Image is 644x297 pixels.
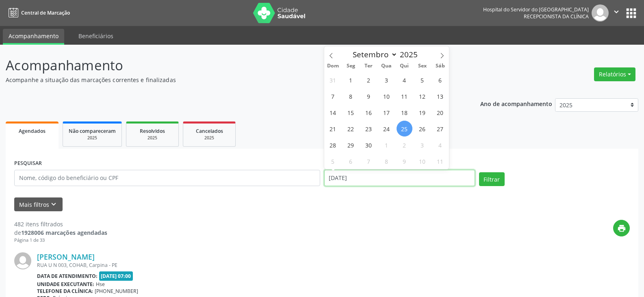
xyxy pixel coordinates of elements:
img: img [14,252,31,269]
span: Agendados [19,128,46,134]
a: Central de Marcação [6,6,70,20]
div: de [14,228,107,237]
button:  [609,4,624,22]
span: Outubro 2, 2025 [397,137,412,153]
span: Outubro 4, 2025 [432,137,448,153]
span: Setembro 10, 2025 [379,88,395,104]
span: Setembro 4, 2025 [397,72,412,88]
input: Selecione um intervalo [324,170,475,186]
span: Outubro 9, 2025 [397,153,412,169]
span: Qui [395,63,413,69]
i: keyboard_arrow_down [49,200,58,209]
span: [PHONE_NUMBER] [95,288,138,295]
span: Setembro 6, 2025 [432,72,448,88]
span: Setembro 1, 2025 [343,72,359,88]
span: Outubro 6, 2025 [343,153,359,169]
span: Outubro 3, 2025 [414,137,430,153]
span: Setembro 27, 2025 [432,121,448,137]
span: Outubro 8, 2025 [379,153,395,169]
span: Seg [342,63,360,69]
b: Data de atendimento: [37,273,98,280]
a: [PERSON_NAME] [37,252,95,261]
i:  [612,7,621,16]
span: Setembro 3, 2025 [379,72,395,88]
span: Hse [96,281,105,288]
a: Acompanhamento [3,29,64,45]
span: Não compareceram [69,128,116,134]
button: Filtrar [479,172,505,186]
span: Setembro 28, 2025 [325,137,341,153]
label: PESQUISAR [14,157,42,170]
span: [DATE] 07:00 [99,271,133,281]
p: Ano de acompanhamento [480,98,552,108]
span: Setembro 25, 2025 [397,121,412,137]
span: Sáb [431,63,449,69]
p: Acompanhamento [6,55,449,76]
span: Setembro 23, 2025 [361,121,377,137]
button: print [613,220,630,236]
i: print [617,224,626,233]
span: Setembro 2, 2025 [361,72,377,88]
span: Outubro 11, 2025 [432,153,448,169]
span: Setembro 12, 2025 [414,88,430,104]
span: Qua [377,63,395,69]
span: Setembro 30, 2025 [361,137,377,153]
div: 2025 [132,135,173,141]
span: Central de Marcação [21,9,70,16]
button: apps [624,6,638,20]
span: Outubro 10, 2025 [414,153,430,169]
span: Setembro 26, 2025 [414,121,430,137]
a: Beneficiários [73,29,119,43]
span: Setembro 20, 2025 [432,104,448,120]
span: Setembro 14, 2025 [325,104,341,120]
span: Setembro 16, 2025 [361,104,377,120]
button: Mais filtroskeyboard_arrow_down [14,197,63,212]
b: Telefone da clínica: [37,288,93,295]
span: Setembro 9, 2025 [361,88,377,104]
span: Setembro 11, 2025 [397,88,412,104]
span: Setembro 17, 2025 [379,104,395,120]
b: Unidade executante: [37,281,94,288]
span: Sex [413,63,431,69]
strong: 1928006 marcações agendadas [21,229,107,236]
span: Setembro 15, 2025 [343,104,359,120]
span: Setembro 24, 2025 [379,121,395,137]
span: Setembro 21, 2025 [325,121,341,137]
div: 482 itens filtrados [14,220,107,228]
span: Recepcionista da clínica [524,13,589,20]
div: Hospital do Servidor do [GEOGRAPHIC_DATA] [483,6,589,13]
select: Month [349,49,398,60]
span: Setembro 18, 2025 [397,104,412,120]
span: Setembro 19, 2025 [414,104,430,120]
span: Setembro 22, 2025 [343,121,359,137]
button: Relatórios [594,67,635,81]
span: Setembro 29, 2025 [343,137,359,153]
span: Outubro 7, 2025 [361,153,377,169]
span: Setembro 13, 2025 [432,88,448,104]
span: Setembro 8, 2025 [343,88,359,104]
input: Nome, código do beneficiário ou CPF [14,170,320,186]
span: Cancelados [196,128,223,134]
p: Acompanhe a situação das marcações correntes e finalizadas [6,76,449,84]
img: img [592,4,609,22]
span: Dom [324,63,342,69]
span: Outubro 1, 2025 [379,137,395,153]
span: Outubro 5, 2025 [325,153,341,169]
div: 2025 [69,135,116,141]
span: Resolvidos [140,128,165,134]
span: Agosto 31, 2025 [325,72,341,88]
span: Ter [360,63,377,69]
div: 2025 [189,135,230,141]
div: Página 1 de 33 [14,237,107,244]
span: Setembro 7, 2025 [325,88,341,104]
input: Year [397,49,424,60]
div: RUA U N 003, COHAB, Carpina - PE [37,262,508,269]
span: Setembro 5, 2025 [414,72,430,88]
